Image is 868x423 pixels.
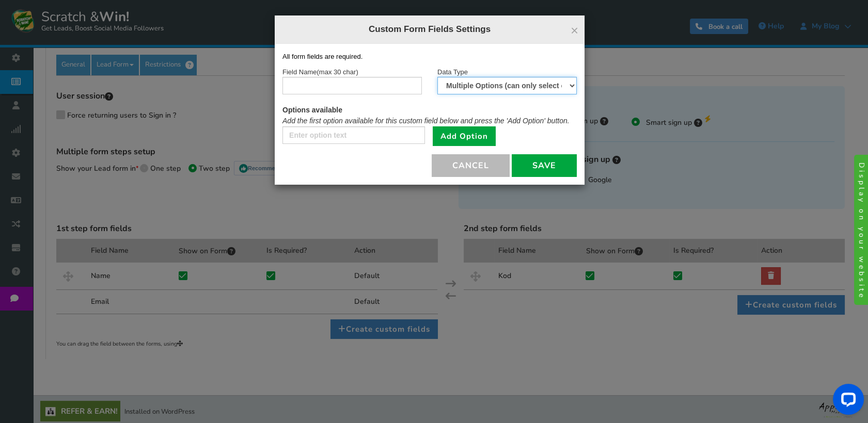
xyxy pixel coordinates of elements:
[282,52,577,62] p: All form fields are required.
[282,67,422,95] div: Field Name
[282,126,425,144] input: Enter option text
[432,154,510,177] button: Cancel
[282,117,570,125] em: Add the first option available for this custom field below and press the 'Add Option' button.
[317,68,358,76] span: (max 30 char)
[437,68,468,76] span: Data Type
[282,23,577,36] h4: Custom Form Fields Settings
[512,154,577,177] button: Save
[825,380,868,423] iframe: LiveChat chat widget
[282,106,342,114] strong: Options available
[433,126,496,146] a: Add Option
[571,24,578,37] button: ×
